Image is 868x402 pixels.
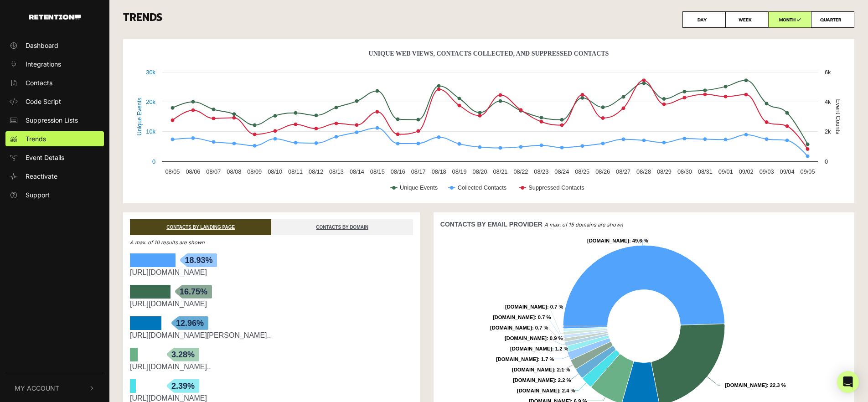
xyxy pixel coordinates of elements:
tspan: [DOMAIN_NAME] [512,367,554,372]
text: Unique Events [400,184,438,191]
label: QUARTER [811,11,854,28]
text: 08/05 [165,168,180,175]
span: 3.28% [167,348,199,361]
span: Dashboard [26,41,58,50]
text: : 0.9 % [505,335,563,341]
text: 08/22 [513,168,528,175]
text: 08/23 [534,168,548,175]
span: Event Details [26,153,64,162]
tspan: [DOMAIN_NAME] [490,325,532,330]
text: : 2.4 % [517,388,575,393]
text: 09/03 [759,168,774,175]
div: https://www.rodanandfields.com/en-us/shop/redefine-multi-function-eye-cream/p/AAEY015 [130,361,413,372]
div: https://www.rodanandfields.com/en-us/login/pw/signin [130,299,413,309]
a: Trends [5,131,104,146]
text: : 0.7 % [493,314,551,320]
div: Open Intercom Messenger [837,371,859,393]
text: Collected Contacts [458,184,506,191]
a: Reactivate [5,169,104,184]
tspan: [DOMAIN_NAME] [510,346,552,351]
label: WEEK [725,11,769,28]
span: Contacts [26,78,52,88]
a: Integrations [5,57,104,72]
text: 08/13 [329,168,344,175]
span: Support [26,190,50,200]
tspan: [DOMAIN_NAME] [517,388,559,393]
text: 09/01 [718,168,733,175]
text: 0 [825,158,828,165]
span: 12.96% [171,316,208,330]
text: 10k [146,128,155,135]
button: My Account [5,374,104,402]
a: CONTACTS BY DOMAIN [271,219,413,235]
text: 08/20 [473,168,487,175]
text: 08/10 [268,168,282,175]
text: : 49.6 % [587,238,648,243]
text: Event Counts [835,99,842,134]
a: Event Details [5,150,104,165]
text: : 1.7 % [496,356,554,362]
text: 09/02 [739,168,754,175]
svg: Unique Web Views, Contacts Collected, And Suppressed Contacts [130,46,847,201]
tspan: [DOMAIN_NAME] [505,335,547,341]
text: : 0.7 % [490,325,548,330]
div: https://www.rodanandfields.com/en-us/ [130,267,413,278]
span: Code Script [26,97,61,106]
text: 08/15 [370,168,385,175]
a: [URL][DOMAIN_NAME][PERSON_NAME].. [130,331,271,339]
text: 08/21 [493,168,507,175]
tspan: [DOMAIN_NAME] [505,304,547,309]
text: Suppressed Contacts [528,184,584,191]
span: Integrations [26,59,61,69]
text: 08/24 [554,168,569,175]
text: 08/31 [698,168,713,175]
text: 08/06 [186,168,200,175]
text: 0 [152,158,155,165]
div: https://www.rodanandfields.com/en-us/shop/r-f-lash-boost/p/ENHLSH01 [130,330,413,341]
img: Retention.com [29,15,81,20]
text: : 0.7 % [505,304,563,309]
span: My Account [15,383,59,393]
a: Contacts [5,75,104,90]
text: 09/04 [780,168,795,175]
em: A max. of 10 results are shown [130,239,205,246]
span: 2.39% [167,379,199,393]
span: 16.75% [175,285,212,299]
text: 08/09 [247,168,262,175]
text: 08/29 [657,168,672,175]
text: : 1.2 % [510,346,568,351]
a: Suppression Lists [5,113,104,128]
text: 09/05 [801,168,815,175]
text: 08/16 [391,168,405,175]
a: Code Script [5,94,104,109]
text: 08/07 [206,168,221,175]
a: Support [5,187,104,202]
text: 08/25 [575,168,589,175]
text: 08/12 [309,168,323,175]
text: 08/11 [288,168,303,175]
text: 20k [146,98,155,105]
label: DAY [682,11,726,28]
em: A max. of 15 domains are shown [544,222,623,228]
text: Unique Events [136,98,143,135]
text: 08/27 [616,168,630,175]
tspan: [DOMAIN_NAME] [493,314,535,320]
text: 08/14 [350,168,364,175]
text: 08/17 [411,168,426,175]
text: 08/19 [452,168,467,175]
a: [URL][DOMAIN_NAME] [130,268,207,276]
a: [URL][DOMAIN_NAME] [130,300,207,308]
text: : 2.1 % [512,367,570,372]
a: CONTACTS BY LANDING PAGE [130,219,271,235]
text: : 22.3 % [725,382,786,388]
text: 4k [825,98,831,105]
text: Unique Web Views, Contacts Collected, And Suppressed Contacts [369,50,609,57]
text: : 2.2 % [513,377,571,383]
text: 08/28 [636,168,651,175]
a: [URL][DOMAIN_NAME].. [130,363,211,371]
text: 2k [825,128,831,135]
tspan: [DOMAIN_NAME] [587,238,629,243]
span: Trends [26,134,46,144]
text: 08/08 [227,168,241,175]
a: Dashboard [5,38,104,53]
